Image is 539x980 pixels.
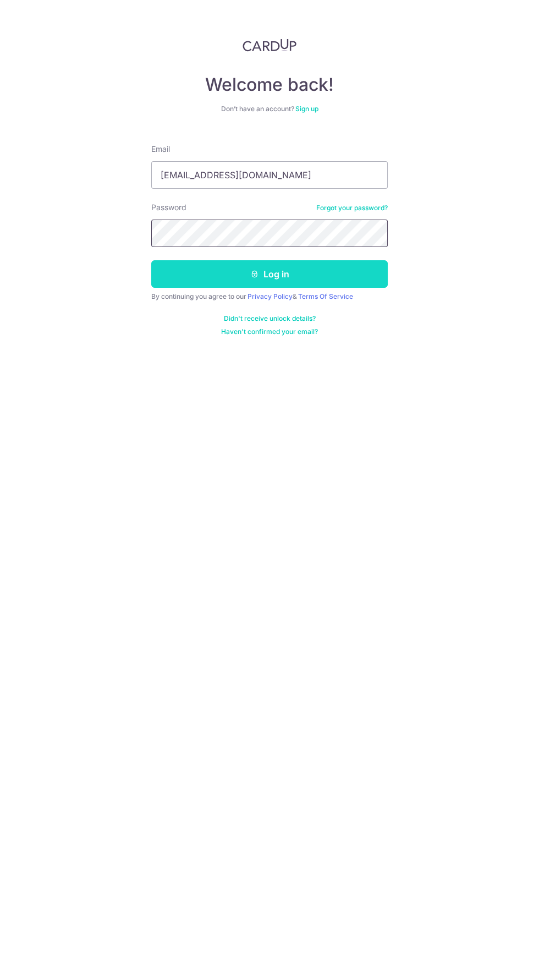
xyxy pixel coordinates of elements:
[224,314,316,323] a: Didn't receive unlock details?
[151,260,388,288] button: Log in
[243,39,296,52] img: CardUp Logo
[316,204,388,212] a: Forgot your password?
[295,105,318,113] a: Sign up
[221,327,318,336] a: Haven't confirmed your email?
[151,292,388,301] div: By continuing you agree to our &
[248,292,293,300] a: Privacy Policy
[151,202,186,213] label: Password
[151,144,170,155] label: Email
[298,292,353,300] a: Terms Of Service
[151,74,388,96] h4: Welcome back!
[151,105,388,113] div: Don’t have an account?
[151,161,388,189] input: Enter your Email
